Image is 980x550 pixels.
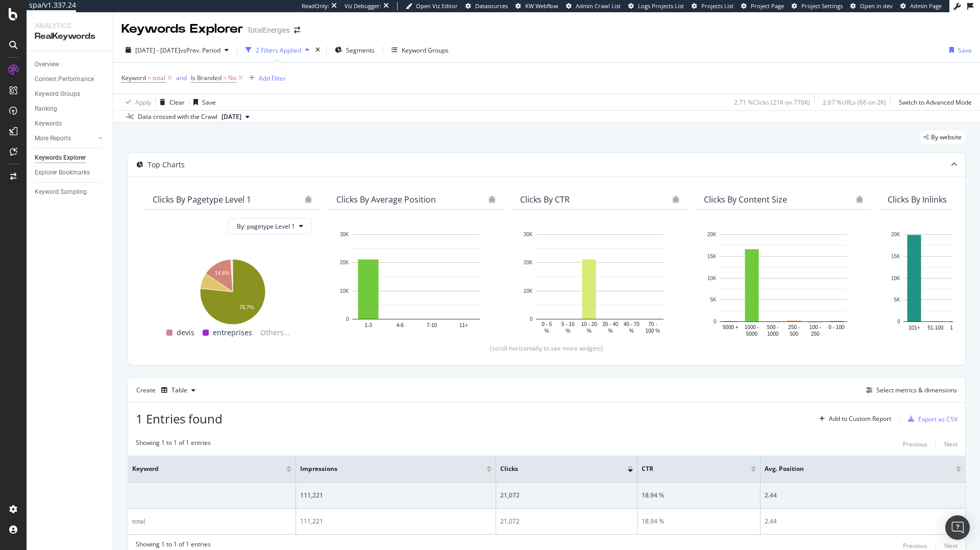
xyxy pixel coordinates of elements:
a: Keyword Sampling [35,187,106,197]
text: 500 [790,331,798,337]
span: [DATE] - [DATE] [135,46,180,55]
div: Content Performance [35,74,94,85]
span: Project Settings [801,2,843,10]
text: 4-6 [397,322,404,328]
span: total [153,71,165,85]
div: 21,072 [500,517,633,526]
text: 100 % [646,328,660,334]
a: Logs Projects List [628,2,684,10]
text: 10K [891,276,900,281]
div: Keywords Explorer [121,20,243,38]
div: bug [672,196,679,203]
div: Clear [169,98,185,107]
span: By website [931,134,962,140]
svg: A chart. [153,254,312,327]
button: Save [189,94,216,110]
text: 30K [524,232,533,237]
div: 2.44 [765,517,961,526]
text: 5K [710,297,717,303]
span: Others... [256,327,294,339]
div: TotalEnergies [247,25,290,35]
span: Clicks [500,464,612,473]
button: 2 Filters Applied [241,42,313,58]
a: Datasources [465,2,508,10]
text: % [566,328,570,334]
a: Ranking [35,104,106,114]
text: 1000 - [745,324,759,330]
span: 2025 Sep. 3rd [222,112,241,121]
div: Save [958,46,972,55]
a: Project Page [741,2,784,10]
a: KW Webflow [516,2,558,10]
div: Clicks By Inlinks [888,194,947,205]
div: A chart. [336,229,496,336]
div: Clicks By Content Size [704,194,787,205]
button: Keyword Groups [387,42,453,58]
div: bug [856,196,863,203]
span: Projects List [701,2,733,10]
svg: A chart. [704,229,863,339]
div: More Reports [35,133,71,144]
div: Viz Debugger: [345,2,381,10]
div: 18.94 % [642,517,756,526]
span: Open Viz Editor [416,2,458,10]
svg: A chart. [520,229,679,336]
div: total [132,517,291,526]
div: (scroll horizontally to see more widgets) [140,344,953,353]
text: 70 - [648,321,657,327]
span: Open in dev [860,2,893,10]
div: Keywords Explorer [35,153,86,163]
div: Explorer Bookmarks [35,167,90,178]
text: 5K [894,297,900,303]
text: 0 [897,319,900,324]
div: bug [488,196,496,203]
span: entreprises [213,327,252,339]
button: Segments [331,42,379,58]
span: = [223,73,227,82]
div: Table [171,387,187,393]
text: 10K [707,276,717,281]
div: 2.67 % URLs ( 66 on 2K ) [823,98,886,107]
text: 14.6% [215,271,229,277]
text: 0 - 100 [828,324,845,330]
button: By: pagetype Level 1 [228,218,312,234]
span: Admin Crawl List [576,2,621,10]
div: 18.94 % [642,491,756,500]
div: times [313,45,322,55]
a: Keyword Groups [35,89,106,99]
span: No [228,71,236,85]
text: 20 - 40 [602,321,619,327]
div: Clicks By Average Position [336,194,436,205]
span: devis [177,327,194,339]
a: Explorer Bookmarks [35,167,106,178]
text: % [608,328,612,334]
text: 10K [340,288,349,294]
span: Project Page [751,2,784,10]
button: [DATE] - [DATE]vsPrev. Period [121,42,233,58]
text: 5000 [746,331,758,337]
div: Previous [903,541,927,550]
div: Previous [903,440,927,448]
span: Datasources [475,2,508,10]
div: and [176,73,187,82]
text: 76.7% [239,305,254,310]
div: 2.44 [765,491,961,500]
span: Segments [346,46,375,55]
div: Keyword Groups [402,46,449,55]
span: Keyword [132,464,271,473]
a: Overview [35,59,106,70]
div: Add to Custom Report [829,416,891,422]
span: vs Prev. Period [180,46,220,55]
div: Top Charts [148,160,185,170]
text: 0 - 5 [542,321,552,327]
div: Switch to Advanced Mode [899,98,972,107]
div: Analytics [35,20,105,31]
button: Previous [903,438,927,451]
text: 250 [811,331,820,337]
a: Keywords [35,118,106,129]
div: Open Intercom Messenger [945,515,970,540]
button: Add Filter [245,72,286,84]
a: Open in dev [850,2,893,10]
span: Avg. Position [765,464,941,473]
text: 5000 + [723,324,739,330]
